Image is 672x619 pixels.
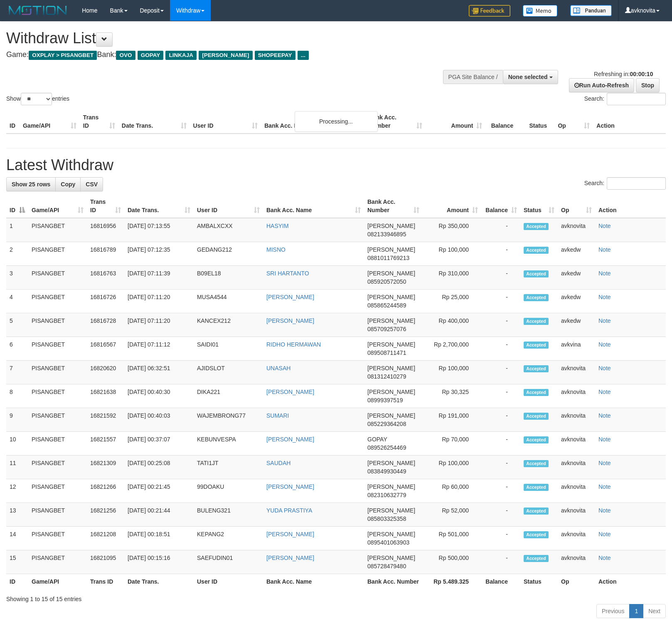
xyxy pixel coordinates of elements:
span: [PERSON_NAME] [367,507,415,514]
th: Date Trans.: activate to sort column ascending [124,194,194,218]
td: [DATE] 07:11:39 [124,266,194,290]
td: [DATE] 00:40:30 [124,384,194,408]
a: Show 25 rows [6,177,56,191]
td: 8 [6,384,28,408]
span: Copy 081312410279 to clipboard [367,373,406,380]
a: Stop [636,78,660,92]
td: avkvina [558,337,595,361]
img: Button%20Memo.svg [523,5,558,17]
span: Copy 085709257076 to clipboard [367,326,406,332]
span: Accepted [524,555,549,562]
a: [PERSON_NAME] [266,436,314,443]
th: User ID: activate to sort column ascending [194,194,263,218]
a: Note [598,246,611,253]
th: Op: activate to sort column ascending [558,194,595,218]
td: Rp 500,000 [423,550,481,574]
td: avknovita [558,432,595,456]
td: avknovita [558,479,595,503]
td: PISANGBET [28,337,87,361]
td: 2 [6,242,28,266]
td: 5 [6,313,28,337]
td: [DATE] 07:11:12 [124,337,194,361]
td: 16821095 [87,550,124,574]
a: [PERSON_NAME] [266,483,314,490]
td: KANCEX212 [194,313,263,337]
span: Accepted [524,484,549,491]
th: Game/API [28,574,87,589]
a: Note [598,223,611,229]
a: [PERSON_NAME] [266,294,314,300]
span: Accepted [524,365,549,372]
td: - [481,313,520,337]
span: Accepted [524,460,549,467]
th: Rp 5.489.325 [423,574,481,589]
span: CSV [86,181,98,188]
td: WAJEMBRONG77 [194,408,263,432]
input: Search: [607,93,666,105]
th: Balance [485,110,526,134]
a: RIDHO HERMAWAN [266,341,321,348]
td: 4 [6,290,28,313]
a: [PERSON_NAME] [266,555,314,561]
a: Note [598,483,611,490]
td: - [481,218,520,242]
td: PISANGBET [28,408,87,432]
td: PISANGBET [28,456,87,479]
td: 16821592 [87,408,124,432]
span: [PERSON_NAME] [367,412,415,419]
td: B09EL18 [194,266,263,290]
td: - [481,503,520,527]
td: Rp 310,000 [423,266,481,290]
td: AMBALXCXX [194,218,263,242]
th: Date Trans. [124,574,194,589]
img: MOTION_logo.png [6,4,69,17]
span: Copy [61,181,75,188]
a: Note [598,531,611,537]
td: 16816763 [87,266,124,290]
td: 14 [6,527,28,550]
th: ID: activate to sort column descending [6,194,28,218]
a: UNASAH [266,365,290,371]
td: [DATE] 06:32:51 [124,361,194,384]
td: 99DOAKU [194,479,263,503]
th: User ID [190,110,261,134]
td: - [481,266,520,290]
a: Note [598,317,611,324]
a: Note [598,412,611,419]
span: [PERSON_NAME] [367,483,415,490]
th: Op [558,574,595,589]
a: MISNO [266,246,286,253]
td: 16816956 [87,218,124,242]
div: Showing 1 to 15 of 15 entries [6,592,666,603]
th: Game/API: activate to sort column ascending [28,194,87,218]
th: Trans ID [80,110,118,134]
a: SUMARI [266,412,289,419]
td: - [481,456,520,479]
a: CSV [80,177,103,191]
th: Bank Acc. Number [365,110,426,134]
span: [PERSON_NAME] [199,51,252,60]
a: Note [598,389,611,395]
td: 7 [6,361,28,384]
span: Accepted [524,247,549,254]
td: avkedw [558,313,595,337]
span: Accepted [524,389,549,396]
td: [DATE] 07:11:20 [124,313,194,337]
span: Copy 085865244589 to clipboard [367,302,406,309]
td: SAEFUDIN01 [194,550,263,574]
th: Date Trans. [118,110,190,134]
td: - [481,527,520,550]
td: BULENG321 [194,503,263,527]
span: [PERSON_NAME] [367,531,415,537]
span: Copy 085803325358 to clipboard [367,515,406,522]
span: [PERSON_NAME] [367,389,415,395]
td: 9 [6,408,28,432]
span: [PERSON_NAME] [367,460,415,466]
td: 16816789 [87,242,124,266]
a: Previous [596,604,630,618]
span: Copy 082310632779 to clipboard [367,492,406,498]
label: Search: [584,177,666,190]
span: Copy 085728479480 to clipboard [367,563,406,569]
td: 1 [6,218,28,242]
span: Accepted [524,531,549,538]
